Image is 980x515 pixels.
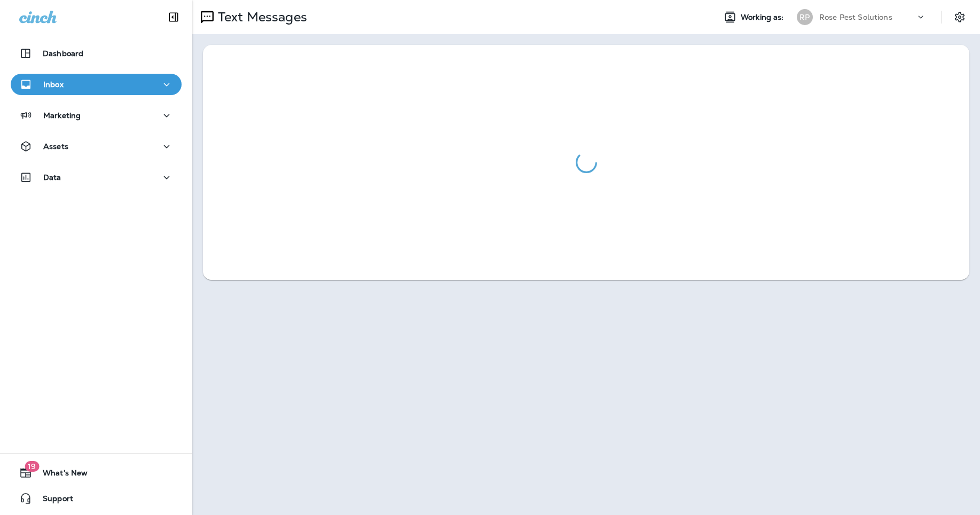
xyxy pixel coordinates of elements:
p: Marketing [43,111,81,120]
span: 19 [25,461,39,472]
button: Inbox [11,74,182,95]
p: Text Messages [214,9,307,25]
p: Dashboard [43,49,83,58]
span: Working as: [741,13,786,22]
button: 19What's New [11,462,182,483]
p: Inbox [43,80,64,89]
span: Support [32,494,73,507]
button: Assets [11,136,182,157]
div: RP [797,9,813,25]
p: Data [43,173,61,182]
span: What's New [32,469,88,481]
button: Marketing [11,105,182,126]
p: Rose Pest Solutions [819,13,892,21]
button: Data [11,167,182,188]
p: Assets [43,142,68,151]
button: Dashboard [11,43,182,64]
button: Settings [950,7,969,27]
button: Support [11,488,182,509]
button: Collapse Sidebar [159,6,189,28]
